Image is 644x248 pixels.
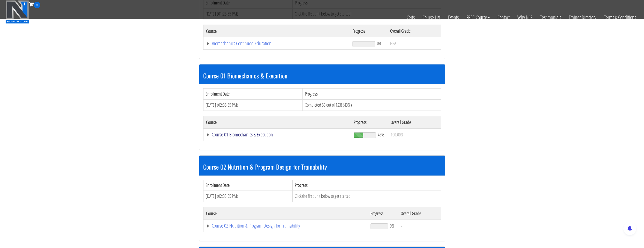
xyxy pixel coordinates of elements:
[388,116,441,128] th: Overall Grade
[206,132,349,137] a: Course 01 Biomechanics & Execution
[34,2,40,8] span: 0
[388,128,441,141] td: 100.00%
[203,99,302,111] td: [DATE] (02:38:55 PM)
[203,180,293,191] th: Enrollment Date
[536,8,565,26] a: Testimonials
[203,191,293,202] td: [DATE] (02:38:55 PM)
[203,89,302,100] th: Enrollment Date
[351,116,388,128] th: Progress
[600,8,640,26] a: Terms & Conditions
[5,0,29,24] img: n1-education
[302,99,441,111] td: Completed 53 out of 123! (43%)
[203,116,351,128] th: Course
[368,207,398,220] th: Progress
[377,40,382,46] span: 0%
[293,180,441,191] th: Progress
[206,41,347,46] a: Biomechanics Continued Education
[494,8,513,26] a: Contact
[388,37,441,50] td: N/A
[419,8,444,26] a: Course List
[302,89,441,100] th: Progress
[206,223,366,228] a: Course 02 Nutrition & Program Design for Trainability
[513,8,536,26] a: Why N1?
[565,8,600,26] a: Trainer Directory
[444,8,463,26] a: Events
[403,8,419,26] a: Certs
[398,220,441,232] td: -
[203,25,350,37] th: Course
[390,223,395,229] span: 0%
[203,163,441,170] h3: Course 02 Nutrition & Program Design for Trainability
[293,191,441,202] td: Click the first unit below to get started!
[203,72,441,79] h3: Course 01 Biomechanics & Execution
[29,1,40,8] a: 0
[398,207,441,220] th: Overall Grade
[388,25,441,37] th: Overall Grade
[350,25,387,37] th: Progress
[463,8,494,26] a: FREE Course
[378,132,384,137] span: 43%
[203,207,368,220] th: Course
